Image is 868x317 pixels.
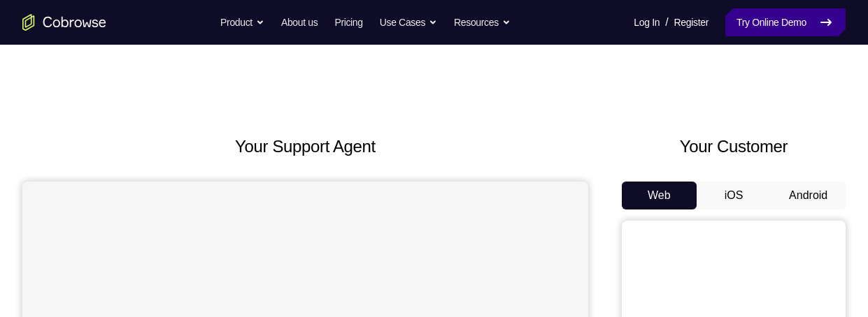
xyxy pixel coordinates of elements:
h2: Your Customer [622,134,846,159]
span: / [665,14,668,31]
a: About us [281,8,318,36]
button: Use Cases [380,8,437,36]
button: Android [771,182,846,209]
a: Log In [634,8,660,36]
button: Web [622,182,697,209]
a: Try Online Demo [725,8,846,36]
button: Resources [454,8,511,36]
h2: Your Support Agent [22,134,588,159]
a: Pricing [334,8,362,36]
a: Go to the home page [22,14,106,31]
a: Register [674,8,709,36]
button: Product [220,8,264,36]
button: iOS [697,182,771,209]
